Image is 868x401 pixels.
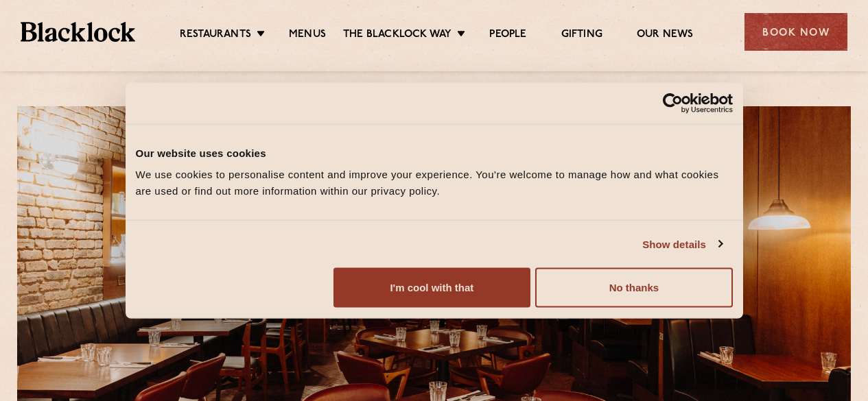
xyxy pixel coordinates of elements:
img: BL_Textured_Logo-footer-cropped.svg [21,22,135,41]
a: The Blacklock Way [343,28,451,43]
div: Book Now [744,13,847,51]
button: I'm cool with that [333,268,530,308]
div: We use cookies to personalise content and improve your experience. You're welcome to manage how a... [136,167,733,199]
a: Our News [637,28,694,43]
a: Usercentrics Cookiebot - opens in a new window [613,93,733,113]
a: Restaurants [180,28,251,43]
a: Gifting [561,28,602,43]
button: No thanks [535,268,732,308]
a: People [489,28,526,43]
div: Our website uses cookies [136,145,733,161]
a: Menus [289,28,326,43]
a: Show details [642,236,722,252]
